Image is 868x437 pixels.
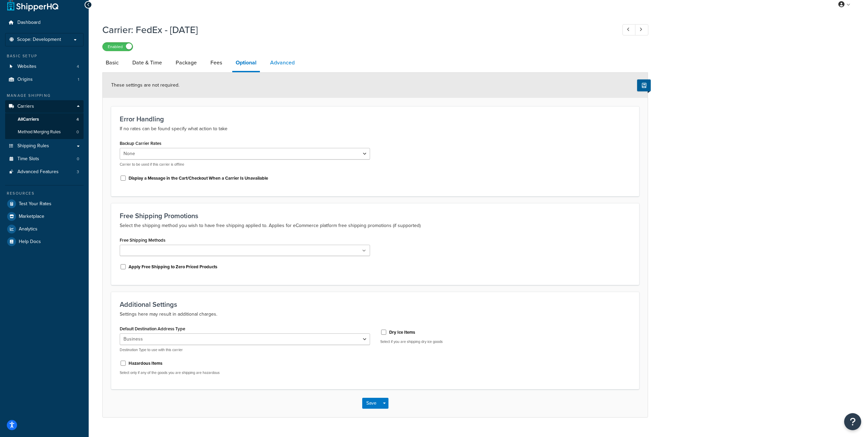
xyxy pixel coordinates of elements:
[844,413,861,430] button: Open Resource Center
[17,169,59,175] span: Advanced Features
[172,55,200,71] a: Package
[120,310,631,318] p: Settings here may result in additional charges.
[5,93,84,99] div: Manage Shipping
[120,115,631,123] h3: Error Handling
[5,236,84,248] a: Help Docs
[120,301,631,308] h3: Additional Settings
[5,60,84,73] a: Websites4
[120,212,631,220] h3: Free Shipping Promotions
[120,162,370,167] p: Carrier to be used if this carrier is offline
[120,222,631,230] p: Select the shipping method you wish to have free shipping applied to. Applies for eCommerce platf...
[17,20,41,26] span: Dashboard
[120,125,631,133] p: If no rates can be found specify what action to take
[5,113,84,126] a: AllCarriers4
[77,64,79,70] span: 4
[380,339,631,344] p: Select if you are shipping dry ice goods
[637,79,651,91] button: Show Help Docs
[18,117,39,122] span: All Carriers
[232,55,260,72] a: Optional
[5,100,84,139] li: Carriers
[5,73,84,86] a: Origins1
[5,198,84,210] a: Test Your Rates
[5,53,84,59] div: Basic Setup
[129,175,268,181] label: Display a Message in the Cart/Checkout When a Carrier Is Unavailable
[103,43,133,51] label: Enabled
[17,77,33,82] span: Origins
[17,37,61,43] span: Scope: Development
[120,370,370,375] p: Select only if any of the goods you are shipping are hazardous
[120,326,185,331] label: Default Destination Address Type
[102,23,610,36] h1: Carrier: FedEx - [DATE]
[17,64,36,70] span: Websites
[77,169,79,175] span: 3
[362,398,381,409] button: Save
[622,24,636,35] a: Previous Record
[78,77,79,82] span: 1
[5,140,84,152] a: Shipping Rules
[77,156,79,162] span: 0
[120,141,161,146] label: Backup Carrier Rates
[102,55,122,71] a: Basic
[17,156,39,162] span: Time Slots
[120,238,165,243] label: Free Shipping Methods
[19,214,44,220] span: Marketplace
[76,129,79,135] span: 0
[5,126,84,138] li: Method Merging Rules
[18,129,61,135] span: Method Merging Rules
[5,153,84,165] li: Time Slots
[5,73,84,86] li: Origins
[19,239,41,245] span: Help Docs
[5,223,84,235] a: Analytics
[17,143,49,149] span: Shipping Rules
[5,60,84,73] li: Websites
[267,55,298,71] a: Advanced
[5,16,84,29] a: Dashboard
[19,201,52,207] span: Test Your Rates
[120,347,370,352] p: Destination Type to use with this carrier
[5,166,84,178] a: Advanced Features3
[5,191,84,196] div: Resources
[5,100,84,113] a: Carriers
[76,117,79,122] span: 4
[19,226,38,232] span: Analytics
[5,126,84,138] a: Method Merging Rules0
[129,55,165,71] a: Date & Time
[389,329,415,335] label: Dry Ice Items
[207,55,225,71] a: Fees
[129,360,162,366] label: Hazardous Items
[635,24,648,35] a: Next Record
[17,104,34,109] span: Carriers
[129,264,217,270] label: Apply Free Shipping to Zero Priced Products
[111,81,179,89] span: These settings are not required.
[5,153,84,165] a: Time Slots0
[5,210,84,223] a: Marketplace
[5,166,84,178] li: Advanced Features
